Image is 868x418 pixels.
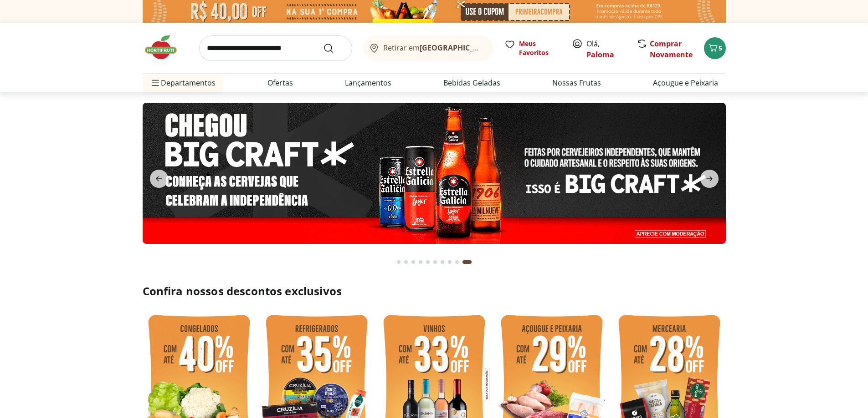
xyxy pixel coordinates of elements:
[150,72,216,94] span: Departamentos
[267,77,293,88] a: Ofertas
[439,251,446,273] button: Go to page 7 from fs-carousel
[519,39,561,57] span: Meus Favoritos
[363,35,493,61] button: Retirar em[GEOGRAPHIC_DATA]/[GEOGRAPHIC_DATA]
[704,37,726,59] button: Carrinho
[143,103,726,244] img: stella
[650,39,693,60] a: Comprar Novamente
[323,43,345,54] button: Submit Search
[143,34,188,61] img: Hortifruti
[410,251,417,273] button: Go to page 3 from fs-carousel
[143,170,175,188] button: previous
[417,251,424,273] button: Go to page 4 from fs-carousel
[552,77,601,88] a: Nossas Frutas
[461,251,473,273] button: Current page from fs-carousel
[443,77,500,88] a: Bebidas Geladas
[345,77,391,88] a: Lançamentos
[420,43,573,53] b: [GEOGRAPHIC_DATA]/[GEOGRAPHIC_DATA]
[424,251,431,273] button: Go to page 5 from fs-carousel
[446,251,453,273] button: Go to page 8 from fs-carousel
[719,44,722,52] span: 5
[504,39,561,57] a: Meus Favoritos
[383,44,484,52] span: Retirar em
[693,170,726,188] button: next
[199,35,352,61] input: search
[395,251,402,273] button: Go to page 1 from fs-carousel
[143,284,726,298] h2: Confira nossos descontos exclusivos
[150,72,161,94] button: Menu
[586,38,627,60] span: Olá,
[453,251,461,273] button: Go to page 9 from fs-carousel
[586,50,614,60] a: Paloma
[431,251,439,273] button: Go to page 6 from fs-carousel
[402,251,410,273] button: Go to page 2 from fs-carousel
[653,77,718,88] a: Açougue e Peixaria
